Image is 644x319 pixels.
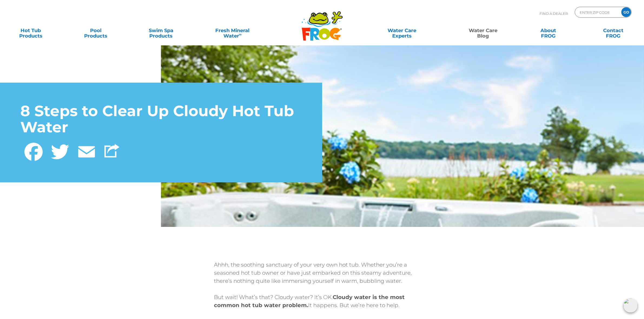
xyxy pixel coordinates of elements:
a: Swim SpaProducts [136,25,186,36]
a: Email [73,140,100,162]
a: Facebook [20,140,47,162]
a: ContactFROG [588,25,639,36]
a: PoolProducts [71,25,121,36]
a: Twitter [47,140,73,162]
a: Water CareBlog [458,25,508,36]
p: Ahhh, the soothing sanctuary of your very own hot tub. Whether you’re a seasoned hot tub owner or... [214,261,430,285]
input: Zip Code Form [579,8,616,16]
a: Water CareExperts [361,25,443,36]
h1: 8 Steps to Clear Up Cloudy Hot Tub Water [20,103,302,136]
a: Fresh MineralWater∞ [201,25,264,36]
a: Hot TubProducts [5,25,56,36]
p: Find A Dealer [540,7,568,20]
sup: ∞ [239,32,242,36]
a: AboutFROG [523,25,573,36]
img: Share [104,144,119,157]
input: GO [621,7,631,17]
p: But wait! What’s that? Cloudy water? It’s OK. It happens. But we’re here to help. [214,293,430,309]
img: openIcon [623,298,638,313]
